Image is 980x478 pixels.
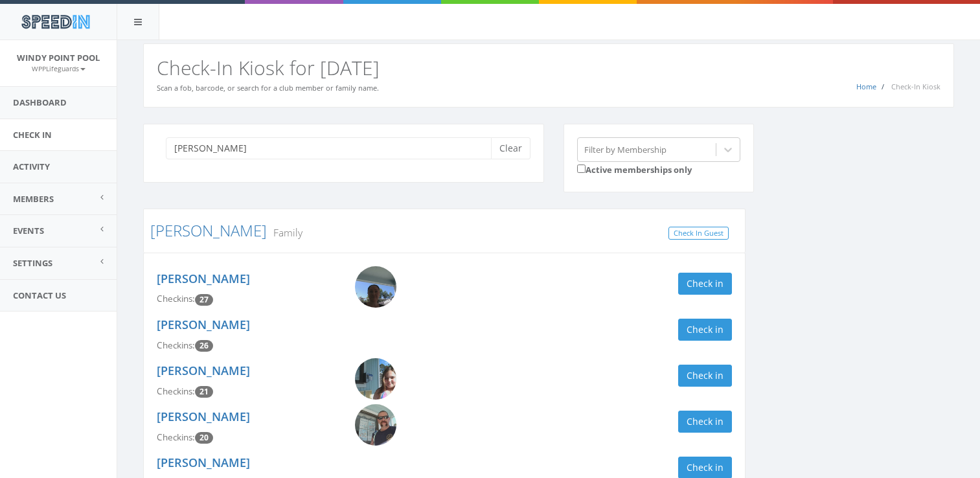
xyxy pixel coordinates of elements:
a: Check In Guest [668,227,729,240]
div: Filter by Membership [584,143,667,155]
a: [PERSON_NAME] [157,455,250,470]
span: Check-In Kiosk [891,82,940,91]
span: Checkins: [157,339,195,351]
input: Search a name to check in [166,137,501,159]
button: Check in [678,273,732,295]
img: Anthony_Balog.png [355,404,396,446]
small: WPPLifeguards [32,64,85,73]
button: Clear [491,137,530,159]
a: [PERSON_NAME] [157,363,250,378]
span: Contact Us [13,290,66,301]
button: Check in [678,411,732,433]
a: WPPLifeguards [32,62,85,74]
img: Kirsten_Balog.png [355,266,396,308]
span: Checkins: [157,293,195,304]
small: Scan a fob, barcode, or search for a club member or family name. [157,83,379,93]
a: [PERSON_NAME] [157,317,250,332]
img: speedin_logo.png [15,10,96,34]
span: Checkin count [195,294,213,306]
span: Checkins: [157,385,195,397]
span: Checkin count [195,386,213,398]
label: Active memberships only [577,162,692,176]
img: Charlotte_Balog.png [355,358,396,400]
span: Members [13,193,54,205]
span: Windy Point Pool [17,52,100,63]
span: Checkin count [195,340,213,352]
input: Active memberships only [577,165,586,173]
h2: Check-In Kiosk for [DATE] [157,57,940,78]
a: [PERSON_NAME] [150,220,267,241]
a: [PERSON_NAME] [157,409,250,424]
button: Check in [678,319,732,341]
span: Checkins: [157,431,195,443]
span: Events [13,225,44,236]
span: Settings [13,257,52,269]
a: Home [856,82,876,91]
a: [PERSON_NAME] [157,271,250,286]
button: Check in [678,365,732,387]
span: Checkin count [195,432,213,444]
small: Family [267,225,302,240]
